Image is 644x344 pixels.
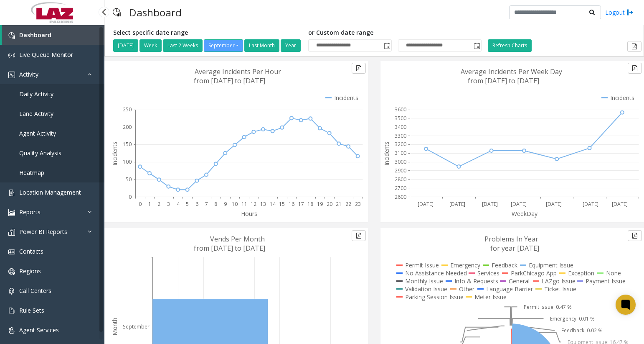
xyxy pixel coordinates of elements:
text: [DATE] [546,200,562,208]
button: Year [281,39,301,52]
span: Power BI Reports [19,228,67,236]
text: 3100 [395,149,406,157]
text: September [123,323,150,330]
span: Agent Activity [19,129,56,137]
text: 6 [195,200,198,208]
button: Refresh Charts [488,39,532,52]
span: Rule Sets [19,306,44,314]
text: Feedback: 0.02 % [561,327,603,334]
text: 16 [289,200,294,208]
text: Permit Issue: 0.47 % [524,303,572,311]
text: [DATE] [482,200,498,208]
text: 17 [298,200,304,208]
text: 15 [279,200,285,208]
text: 50 [126,176,132,183]
text: from [DATE] to [DATE] [194,244,265,253]
button: Export to pdf [352,63,366,74]
button: [DATE] [113,39,138,52]
img: 'icon' [8,308,15,314]
img: 'icon' [8,327,15,334]
span: Heatmap [19,169,44,177]
text: Vends Per Month [210,234,265,244]
text: 4 [177,200,180,208]
text: Month [111,318,119,336]
img: 'icon' [8,209,15,216]
text: 3000 [395,158,406,165]
text: 0 [129,193,132,200]
img: 'icon' [8,268,15,275]
text: 3300 [395,132,406,139]
text: WeekDay [512,210,538,218]
text: 3500 [395,115,406,122]
a: Dashboard [2,25,104,45]
button: Export to pdf [628,230,642,241]
text: 150 [123,141,132,148]
text: 0 [139,200,142,208]
text: Average Incidents Per Week Day [461,67,562,76]
text: 19 [317,200,323,208]
text: [DATE] [612,200,628,208]
text: 100 [123,158,132,165]
h5: or Custom date range [308,29,482,36]
span: Activity [19,70,38,78]
span: Contacts [19,247,43,255]
text: 10 [232,200,238,208]
img: 'icon' [8,52,15,59]
text: 3200 [395,141,406,148]
span: Lane Activity [19,110,53,118]
text: 2800 [395,176,406,183]
text: 2900 [395,167,406,174]
text: from [DATE] to [DATE] [194,76,265,85]
text: Incidents [111,141,119,166]
span: Toggle popup [382,40,391,51]
text: 8 [214,200,217,208]
img: 'icon' [8,72,15,78]
text: for year [DATE] [490,244,539,253]
text: [DATE] [583,200,598,208]
button: September [204,39,243,52]
img: pageIcon [113,2,121,23]
span: Regions [19,267,41,275]
text: 2700 [395,185,406,192]
text: 13 [260,200,266,208]
h3: Dashboard [125,2,186,23]
text: 5 [186,200,189,208]
text: 250 [123,106,132,113]
a: Logout [605,8,634,17]
text: 3400 [395,123,406,131]
button: Export to pdf [628,63,642,74]
text: 14 [270,200,276,208]
text: 21 [336,200,342,208]
text: 3 [167,200,170,208]
text: Incidents [383,141,390,166]
img: 'icon' [8,249,15,255]
button: Last 2 Weeks [163,39,203,52]
text: 11 [241,200,247,208]
h5: Select specific date range [113,29,302,36]
text: Average Incidents Per Hour [195,67,281,76]
span: Toggle popup [472,40,481,51]
img: logout [627,8,634,17]
span: Call Centers [19,287,51,295]
text: 2 [157,200,160,208]
span: Reports [19,208,41,216]
text: 18 [307,200,313,208]
span: Quality Analysis [19,149,61,157]
text: 23 [355,200,361,208]
img: 'icon' [8,32,15,39]
button: Export to pdf [627,41,641,52]
span: Dashboard [19,31,51,39]
span: Live Queue Monitor [19,51,73,59]
text: 12 [251,200,256,208]
text: Problems In Year [484,234,538,244]
text: Hours [241,210,257,218]
span: Location Management [19,188,81,196]
span: Agent Services [19,326,59,334]
button: Week [139,39,162,52]
text: [DATE] [418,200,434,208]
text: 2600 [395,193,406,200]
img: 'icon' [8,229,15,236]
button: Export to pdf [352,230,366,241]
img: 'icon' [8,288,15,295]
text: [DATE] [511,200,527,208]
